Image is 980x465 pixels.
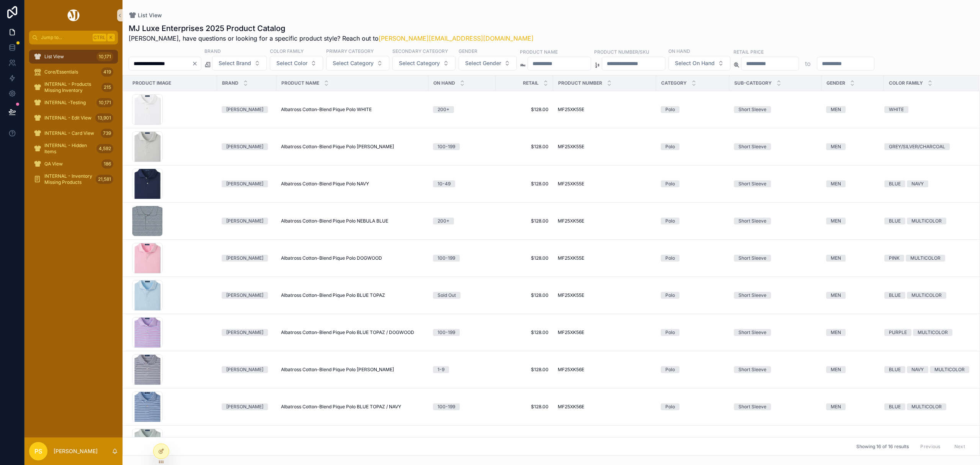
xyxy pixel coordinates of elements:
div: [PERSON_NAME] [226,255,263,262]
span: Category [661,80,687,86]
a: 1-9 [433,366,491,373]
a: INTERNAL - Products Missing Inventory215 [29,80,118,94]
a: 100-199 [433,255,491,262]
div: NAVY [911,180,924,187]
a: $128.00 [500,329,549,336]
a: 10-49 [433,180,491,187]
span: Albatross Cotton-Blend Pique Polo NEBULA BLUE [281,218,388,224]
a: Short Sleeve [734,329,817,336]
a: BLUEMULTICOLOR [884,403,970,410]
a: INTERNAL - Inventory Missing Products21,581 [29,172,118,186]
span: Showing 16 of 16 results [856,444,909,450]
a: Albatross Cotton-Blend Pique Polo BLUE TOPAZ / NAVY [281,404,424,410]
div: Short Sleeve [738,329,766,336]
div: 10-49 [438,180,451,187]
div: [PERSON_NAME] [226,292,263,299]
span: INTERNAL - Edit View [44,115,91,121]
div: Polo [665,255,675,262]
a: MEN [826,329,879,336]
span: MF25XK56E [558,329,584,336]
span: Ctrl [93,34,106,41]
p: to [805,59,811,68]
a: Short Sleeve [734,255,817,262]
a: MEN [826,255,879,262]
div: MEN [831,106,841,113]
div: BLUE [889,218,901,224]
a: Short Sleeve [734,218,817,224]
a: BLUENAVY [884,180,970,187]
div: 100-199 [438,255,455,262]
div: MULTICOLOR [911,292,942,299]
span: Albatross Cotton-Blend Pique Polo NAVY [281,181,369,187]
a: MEN [826,366,879,373]
span: Jump to... [41,34,90,41]
div: [PERSON_NAME] [226,143,263,150]
div: MULTICOLOR [918,329,948,336]
button: Clear [192,61,201,67]
div: MEN [831,218,841,224]
span: MF25XK55E [558,255,584,261]
div: 1-9 [438,366,444,373]
span: Select Brand [219,59,251,67]
div: MULTICOLOR [934,366,965,373]
div: 186 [101,159,113,169]
span: INTERNAL - Inventory Missing Products [44,173,93,185]
a: 200+ [433,106,491,113]
a: MF25XK56E [558,404,652,410]
a: $128.00 [500,292,549,298]
div: MEN [831,329,841,336]
a: MF25XK56E [558,367,652,373]
div: PURPLE [889,329,907,336]
label: Retail Price [733,48,764,55]
span: INTERNAL - Card View [44,130,94,136]
button: Select Button [270,56,323,70]
a: Albatross Cotton-Blend Pique Polo NAVY [281,181,424,187]
a: PURPLEMULTICOLOR [884,329,970,336]
span: INTERNAL - Products Missing Inventory [44,81,98,93]
span: Select Category [333,59,374,67]
span: MF25XK56E [558,218,584,224]
span: Albatross Cotton-Blend Pique Polo BLUE TOPAZ / NAVY [281,404,401,410]
a: [PERSON_NAME] [222,180,272,187]
a: Albatross Cotton-Blend Pique Polo [PERSON_NAME] [281,367,424,373]
div: 21,581 [96,175,113,184]
span: Retail [523,80,539,86]
span: Select Category [399,59,440,67]
button: Select Button [668,56,730,70]
div: MULTICOLOR [911,403,942,410]
div: MEN [831,366,841,373]
span: Select Color [276,59,307,67]
div: 200+ [438,106,449,113]
span: Albatross Cotton-Blend Pique Polo [PERSON_NAME] [281,144,394,150]
a: INTERNAL - Edit View13,901 [29,111,118,125]
a: MF25XK55E [558,144,652,150]
a: [PERSON_NAME] [222,255,272,262]
a: MF25XK55E [558,106,652,113]
div: Short Sleeve [738,143,766,150]
span: Product Image [132,80,171,86]
a: Core/Essentials419 [29,65,118,79]
a: 100-199 [433,143,491,150]
a: [PERSON_NAME][EMAIL_ADDRESS][DOMAIN_NAME] [379,34,534,42]
a: $128.00 [500,144,549,150]
span: MF25XK55E [558,292,584,298]
div: 200+ [438,218,449,224]
a: Polo [661,143,725,150]
a: Short Sleeve [734,180,817,187]
label: Gender [459,47,477,54]
div: Polo [665,329,675,336]
label: On Hand [668,47,690,54]
a: [PERSON_NAME] [222,403,272,410]
a: BLUEMULTICOLOR [884,292,970,299]
span: Product Number [558,80,602,86]
label: Product Number/SKU [594,48,649,55]
div: BLUE [889,403,901,410]
div: Short Sleeve [738,106,766,113]
a: Polo [661,255,725,262]
a: $128.00 [500,218,549,224]
div: BLUE [889,292,901,299]
a: PINKMULTICOLOR [884,255,970,262]
span: Albatross Cotton-Blend Pique Polo BLUE TOPAZ / DOGWOOD [281,329,414,336]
